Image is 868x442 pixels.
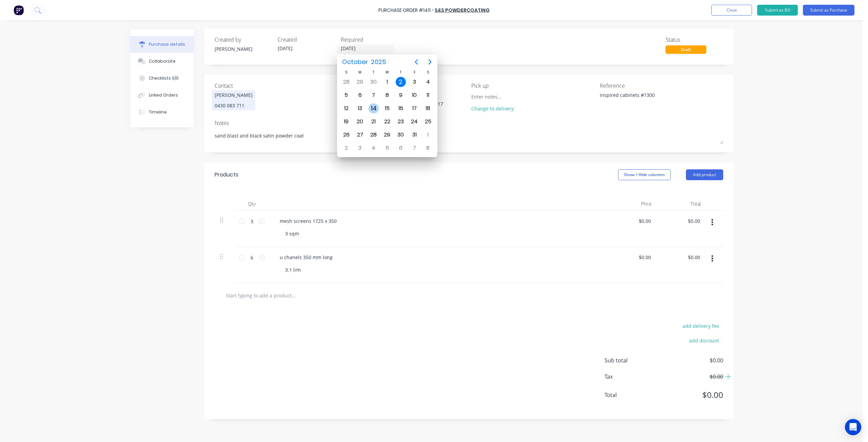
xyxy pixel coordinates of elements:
div: Thursday, October 23, 2025 [396,117,406,127]
div: Monday, September 29, 2025 [355,77,365,87]
div: Wednesday, October 1, 2025 [382,77,392,87]
div: Wednesday, October 8, 2025 [382,90,392,100]
span: October [340,56,369,68]
div: Reference [600,82,723,90]
div: Contact [215,82,338,90]
div: Collaborate [149,58,176,64]
div: Price [608,197,657,211]
button: Previous page [410,55,423,69]
div: Monday, October 20, 2025 [355,117,365,127]
div: Change to delivery [471,105,533,112]
div: Friday, October 31, 2025 [409,130,419,140]
span: Sub total [605,356,655,364]
div: Saturday, October 11, 2025 [423,90,433,100]
div: Monday, November 3, 2025 [355,143,365,153]
div: Saturday, November 8, 2025 [423,143,433,153]
div: Checklists 0/0 [149,75,179,81]
button: Submit as Purchase [803,5,854,16]
div: Open Intercom Messenger [845,419,861,435]
span: $0.00 [655,373,723,381]
button: Purchase details [130,36,194,53]
div: u chanels 350 mm long [274,252,338,262]
div: Wednesday, October 29, 2025 [382,130,392,140]
div: Pick up [471,82,595,90]
div: Timeline [149,109,167,115]
button: Checklists 0/0 [130,70,194,87]
div: [PERSON_NAME] [215,91,253,99]
div: Notes [215,119,723,127]
a: s&s powdercoating [435,7,490,14]
button: Add product [686,169,723,180]
div: Purchase details [149,41,185,47]
button: Close [711,5,752,16]
div: Monday, October 13, 2025 [355,103,365,113]
div: Friday, October 10, 2025 [409,90,419,100]
div: Saturday, October 18, 2025 [423,103,433,113]
div: Qty [235,197,269,211]
div: Tuesday, October 21, 2025 [369,117,379,127]
button: Show / Hide columns [618,169,671,180]
div: Wednesday, October 15, 2025 [382,103,392,113]
span: Total [605,391,655,399]
div: Draft [666,45,706,54]
div: Thursday, October 30, 2025 [396,130,406,140]
div: 3.1 l/m [280,265,306,275]
div: Saturday, October 25, 2025 [423,117,433,127]
div: Saturday, October 4, 2025 [423,77,433,87]
div: Status [666,36,723,44]
div: Purchase Order #1411 - [378,7,434,14]
div: Sunday, October 12, 2025 [341,103,351,113]
img: Factory [14,5,24,15]
textarea: inspired cabinets #1300 [600,91,685,107]
div: Sunday, October 5, 2025 [341,90,351,100]
div: 3 sqm [280,229,304,238]
div: Monday, October 6, 2025 [355,90,365,100]
div: Tuesday, November 4, 2025 [369,143,379,153]
div: Sunday, October 19, 2025 [341,117,351,127]
div: Thursday, October 16, 2025 [396,103,406,113]
button: add discount [686,336,723,345]
button: October2025 [338,56,390,68]
button: Timeline [130,104,194,121]
div: Created [278,36,335,44]
div: Sunday, November 2, 2025 [341,143,351,153]
input: Start typing to add a product... [225,289,361,302]
div: Friday, October 17, 2025 [409,103,419,113]
div: S [339,69,353,75]
button: Next page [423,55,437,69]
textarea: sand blast and black satin powder coat [215,129,723,144]
div: 0430 083 711 [215,102,253,109]
div: Wednesday, October 22, 2025 [382,117,392,127]
div: Monday, October 27, 2025 [355,130,365,140]
div: Products [215,171,238,179]
div: Tuesday, September 30, 2025 [369,77,379,87]
span: $0.00 [655,389,723,401]
div: [PERSON_NAME] [215,45,272,52]
div: Friday, October 24, 2025 [409,117,419,127]
div: Linked Orders [149,92,178,98]
div: S [421,69,435,75]
span: 2025 [369,56,388,68]
span: Tax [605,373,655,381]
input: Enter notes... [471,91,533,102]
div: M [353,69,367,75]
div: T [394,69,408,75]
div: Total [657,197,706,211]
div: Friday, November 7, 2025 [409,143,419,153]
div: Sunday, October 26, 2025 [341,130,351,140]
div: Thursday, November 6, 2025 [396,143,406,153]
div: F [408,69,421,75]
div: mesh screens 1725 x 350 [274,216,342,226]
button: Linked Orders [130,87,194,104]
div: Friday, October 3, 2025 [409,77,419,87]
div: W [380,69,394,75]
div: Sunday, September 28, 2025 [341,77,351,87]
div: Tuesday, October 28, 2025 [369,130,379,140]
div: Today, Thursday, October 2, 2025 [396,77,406,87]
button: Collaborate [130,53,194,70]
div: Wednesday, November 5, 2025 [382,143,392,153]
div: Tuesday, October 7, 2025 [369,90,379,100]
div: T [367,69,380,75]
span: $0.00 [655,356,723,364]
div: Saturday, November 1, 2025 [423,130,433,140]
